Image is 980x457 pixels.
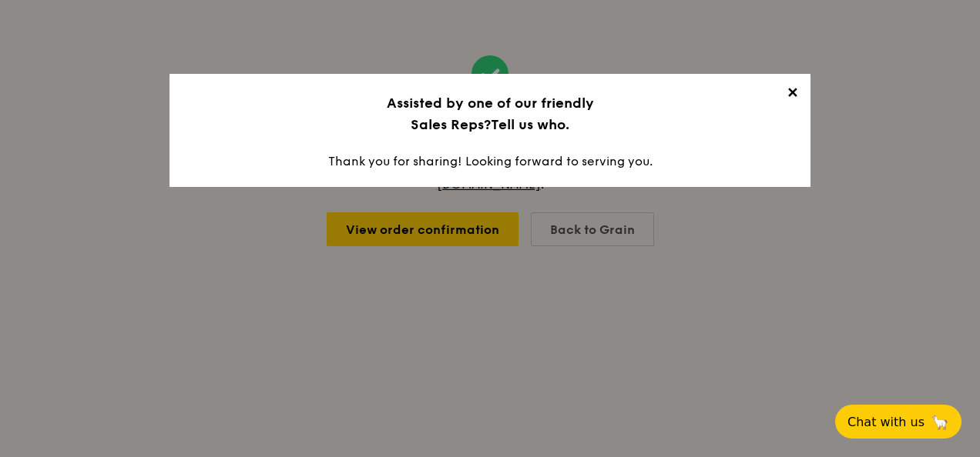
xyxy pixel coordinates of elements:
[835,405,962,439] button: Chat with us🦙
[188,92,792,135] h3: Assisted by one of our friendly Sales Reps?
[931,413,949,431] span: 🦙
[847,415,925,429] span: Chat with us
[781,85,803,106] span: ✕
[169,74,811,187] div: Thank you for sharing! Looking forward to serving you.
[491,116,569,133] span: Tell us who.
